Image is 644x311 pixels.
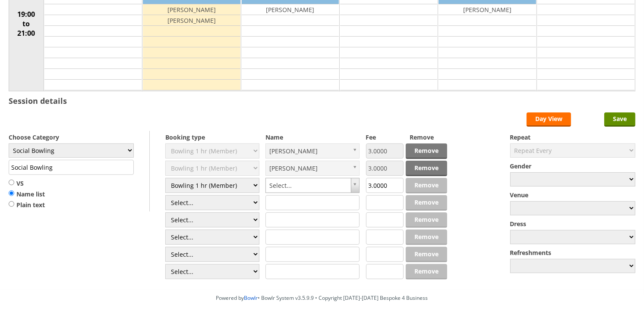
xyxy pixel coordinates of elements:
label: Refreshments [510,249,635,257]
label: Remove [410,133,447,141]
span: [PERSON_NAME] [269,144,348,158]
label: Plain text [9,201,45,209]
label: VS [9,179,45,188]
label: Choose Category [9,133,134,141]
label: Booking type [165,133,259,141]
input: Save [604,112,635,127]
h3: Session details [9,96,67,106]
span: Select... [269,178,348,193]
label: Gender [510,162,635,170]
label: Name [265,133,360,141]
input: VS [9,179,14,186]
label: Fee [366,133,404,141]
label: Name list [9,190,45,199]
a: [PERSON_NAME] [265,161,360,176]
td: [PERSON_NAME] [143,15,240,26]
td: [PERSON_NAME] [143,4,240,15]
input: Name list [9,190,14,196]
span: [PERSON_NAME] [269,161,348,175]
a: Remove [406,161,447,176]
td: [PERSON_NAME] [242,4,339,15]
td: [PERSON_NAME] [439,4,536,15]
a: Bowlr [244,294,258,302]
label: Venue [510,191,635,199]
a: [PERSON_NAME] [265,143,360,159]
label: Dress [510,220,635,228]
input: Title/Description [9,160,134,175]
a: Remove [406,143,447,159]
span: Powered by • Bowlr System v3.5.9.9 • Copyright [DATE]-[DATE] Bespoke 4 Business [216,294,428,302]
a: Select... [265,178,360,193]
label: Repeat [510,133,635,141]
input: Plain text [9,201,14,207]
a: Day View [527,112,571,127]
